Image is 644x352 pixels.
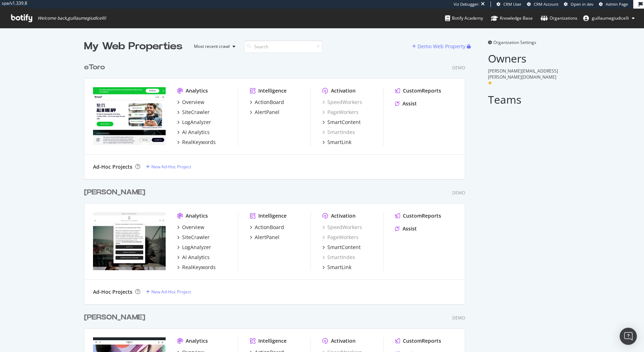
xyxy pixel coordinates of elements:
div: Activation [331,337,356,344]
a: eToro [84,62,108,73]
span: CRM Account [534,1,558,7]
input: Search [244,40,323,53]
div: RealKeywords [182,264,216,271]
a: Open in dev [564,1,594,7]
a: LogAnalyzer [177,119,211,126]
a: SpeedWorkers [322,99,362,106]
div: Most recent crawl [194,44,230,49]
a: Botify Academy [445,9,483,28]
a: CRM User [497,1,522,7]
div: AI Analytics [182,254,210,261]
a: New Ad-Hoc Project [146,289,191,295]
a: CRM Account [527,1,558,7]
div: LogAnalyzer [182,119,211,126]
div: Botify Academy [445,15,483,22]
div: Analytics [186,87,208,94]
div: Analytics [186,212,208,219]
a: AI Analytics [177,254,210,261]
div: SiteCrawler [182,109,210,116]
div: Ad-Hoc Projects [93,163,132,170]
div: eToro [84,62,105,73]
div: Overview [182,99,204,106]
div: Open Intercom Messenger [620,328,637,345]
a: Knowledge Base [491,9,533,28]
a: SmartLink [322,264,351,271]
div: Viz Debugger: [454,1,479,7]
a: SiteCrawler [177,109,210,116]
div: CustomReports [403,212,441,219]
div: SmartLink [327,139,351,146]
button: Demo Web Property [412,41,467,52]
div: Assist [402,100,417,107]
div: SiteCrawler [182,234,210,241]
div: Overview [182,224,204,231]
a: PageWorkers [322,234,358,241]
h2: Teams [488,94,560,105]
div: SmartContent [327,119,361,126]
div: Assist [402,225,417,232]
div: LogAnalyzer [182,244,211,251]
img: Brunello Cucinelli [93,212,166,270]
div: CustomReports [403,87,441,94]
div: Activation [331,87,356,94]
a: ActionBoard [250,99,284,106]
a: Overview [177,224,204,231]
span: [PERSON_NAME][EMAIL_ADDRESS][PERSON_NAME][DOMAIN_NAME] [488,68,558,80]
span: Admin Page [606,1,628,7]
div: [PERSON_NAME] [84,312,145,323]
div: ActionBoard [255,224,284,231]
button: Most recent crawl [188,41,238,52]
div: Demo [452,65,465,71]
a: SiteCrawler [177,234,210,241]
div: New Ad-Hoc Project [151,289,191,295]
div: CustomReports [403,337,441,344]
a: AI Analytics [177,129,210,136]
span: Welcome back, guillaumegiudicelli ! [38,15,106,21]
div: Demo Web Property [418,43,465,50]
div: [PERSON_NAME] [84,187,145,198]
a: AlertPanel [250,109,279,116]
span: guillaumegiudicelli [592,15,629,21]
div: SmartContent [327,244,361,251]
div: AlertPanel [255,234,279,241]
div: SmartIndex [322,254,355,261]
a: CustomReports [395,212,441,219]
div: New Ad-Hoc Project [151,164,191,170]
div: Intelligence [258,87,287,94]
div: Knowledge Base [491,15,533,22]
h2: Owners [488,53,560,64]
div: Demo [452,315,465,321]
div: SmartLink [327,264,351,271]
a: SmartContent [322,119,361,126]
a: Assist [395,225,417,232]
a: New Ad-Hoc Project [146,164,191,170]
a: AlertPanel [250,234,279,241]
a: SpeedWorkers [322,224,362,231]
span: Open in dev [571,1,594,7]
a: RealKeywords [177,139,216,146]
div: AlertPanel [255,109,279,116]
a: CustomReports [395,337,441,344]
a: Assist [395,100,417,107]
a: Demo Web Property [412,43,467,49]
div: Analytics [186,337,208,344]
div: Intelligence [258,337,287,344]
a: PageWorkers [322,109,358,116]
span: Organization Settings [493,39,536,45]
img: eToro [93,87,166,145]
a: [PERSON_NAME] [84,312,148,323]
div: Activation [331,212,356,219]
div: AI Analytics [182,129,210,136]
div: Intelligence [258,212,287,219]
a: SmartLink [322,139,351,146]
a: SmartIndex [322,129,355,136]
a: [PERSON_NAME] [84,187,148,198]
a: LogAnalyzer [177,244,211,251]
div: My Web Properties [84,39,182,54]
div: Ad-Hoc Projects [93,288,132,296]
